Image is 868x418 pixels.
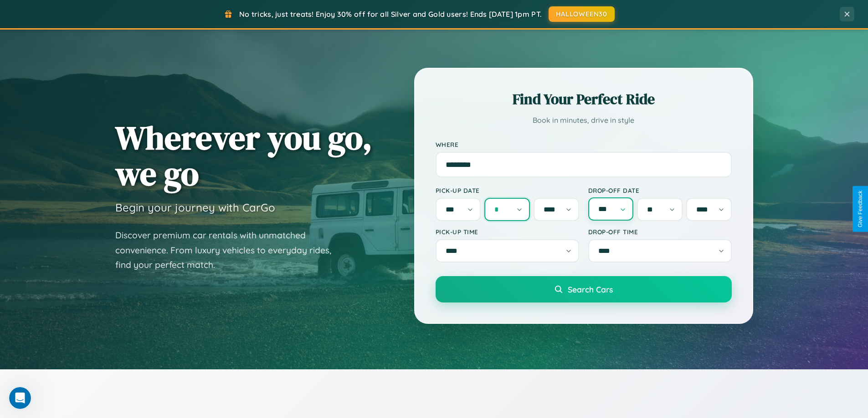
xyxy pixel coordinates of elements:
[436,141,732,148] label: Where
[436,276,732,302] button: Search Cars
[9,387,31,409] iframe: Intercom live chat
[436,114,732,127] p: Book in minutes, drive in style
[588,228,732,236] label: Drop-off Time
[549,6,615,22] button: HALLOWEEN30
[436,186,579,194] label: Pick-up Date
[115,201,275,214] h3: Begin your journey with CarGo
[857,191,863,227] div: Give Feedback
[436,89,732,109] h2: Find Your Perfect Ride
[115,228,343,272] p: Discover premium car rentals with unmatched convenience. From luxury vehicles to everyday rides, ...
[588,186,732,194] label: Drop-off Date
[436,228,579,236] label: Pick-up Time
[568,284,613,294] span: Search Cars
[115,120,372,191] h1: Wherever you go, we go
[239,10,542,19] span: No tricks, just treats! Enjoy 30% off for all Silver and Gold users! Ends [DATE] 1pm PT.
